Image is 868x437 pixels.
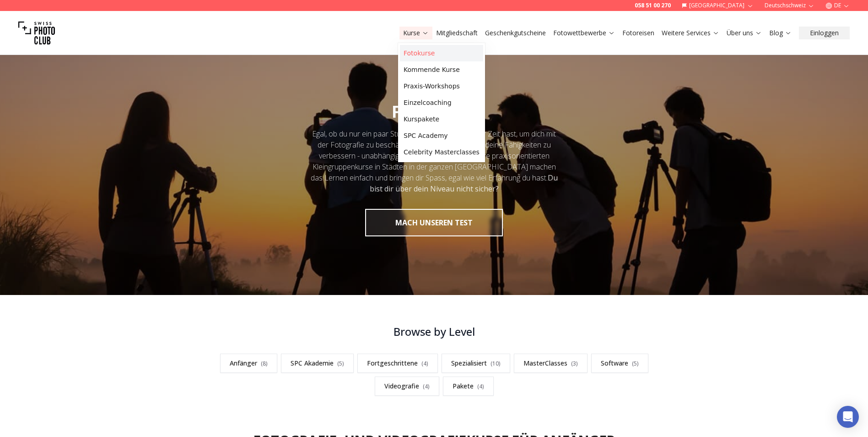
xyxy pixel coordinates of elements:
[727,28,762,38] a: Über uns
[403,28,429,38] a: Kurse
[635,2,671,9] a: 058 51 00 270
[799,27,850,39] button: Einloggen
[622,28,654,38] a: Fotoreisen
[375,377,439,396] a: Videografie(4)
[337,360,344,367] span: ( 5 )
[769,28,792,38] a: Blog
[591,354,648,373] a: Software(5)
[766,27,795,39] button: Blog
[723,27,766,39] button: Über uns
[207,324,661,339] h3: Browse by Level
[432,27,481,39] button: Mitgliedschaft
[400,94,483,111] a: Einzelcoaching
[485,28,546,38] a: Geschenkgutscheine
[481,27,550,39] button: Geschenkgutscheine
[400,144,483,160] a: Celebrity Masterclasses
[571,360,578,367] span: ( 3 )
[365,209,503,236] button: MACH UNSEREN TEST
[442,354,510,373] a: Spezialisiert(10)
[662,28,719,38] a: Weitere Services
[436,28,478,38] a: Mitgliedschaft
[220,354,277,373] a: Anfänger(8)
[400,45,483,61] a: Fotokurse
[261,360,268,367] span: ( 8 )
[421,360,428,367] span: ( 4 )
[18,15,55,51] img: Swiss photo club
[491,360,501,367] span: ( 10 )
[400,78,483,94] a: Praxis-Workshops
[514,354,588,373] a: MasterClasses(3)
[658,27,723,39] button: Weitere Services
[837,406,859,428] div: Open Intercom Messenger
[632,360,639,367] span: ( 5 )
[399,27,432,39] button: Kurse
[619,27,658,39] button: Fotoreisen
[357,354,438,373] a: Fortgeschrittene(4)
[310,128,559,194] div: Egal, ob du nur ein paar Stunden oder ein ganzes Jahr Zeit hast, um dich mit der Fotografie zu be...
[443,377,494,396] a: Pakete(4)
[553,28,615,38] a: Fotowettbewerbe
[281,354,354,373] a: SPC Akademie(5)
[400,61,483,78] a: Kommende Kurse
[400,127,483,144] a: SPC Academy
[392,100,476,123] span: Fotokurse
[477,382,484,390] span: ( 4 )
[550,27,619,39] button: Fotowettbewerbe
[423,382,430,390] span: ( 4 )
[400,111,483,127] a: Kurspakete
